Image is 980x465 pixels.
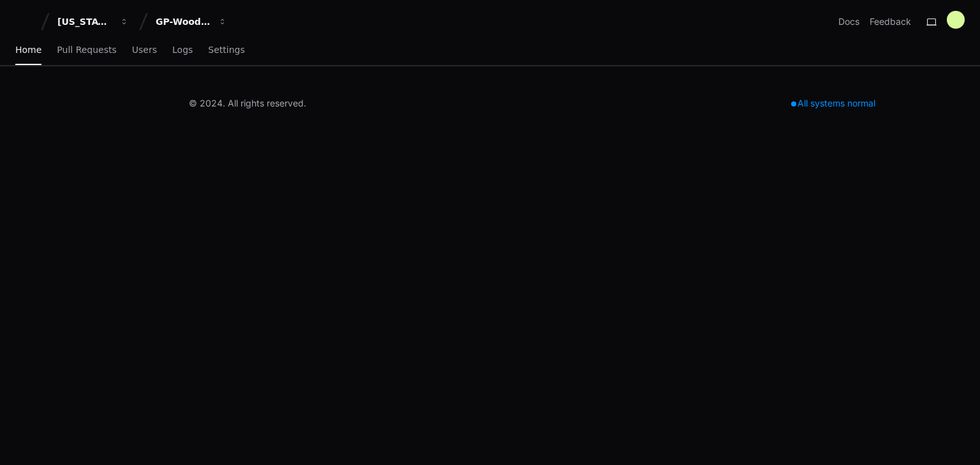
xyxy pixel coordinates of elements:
div: [US_STATE] Pacific [57,15,112,28]
button: [US_STATE] Pacific [52,10,134,33]
span: Pull Requests [57,46,116,54]
div: GP-WoodDuck 2.0 [156,15,211,28]
a: Home [15,36,41,65]
span: Users [132,46,157,54]
button: Feedback [870,15,911,28]
a: Pull Requests [57,36,116,65]
button: GP-WoodDuck 2.0 [151,10,232,33]
div: All systems normal [783,94,883,112]
span: Home [15,46,41,54]
span: Logs [172,46,193,54]
a: Settings [208,36,244,65]
span: Settings [208,46,244,54]
a: Logs [172,36,193,65]
a: Docs [838,15,859,28]
div: © 2024. All rights reserved. [189,97,306,110]
a: Users [132,36,157,65]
